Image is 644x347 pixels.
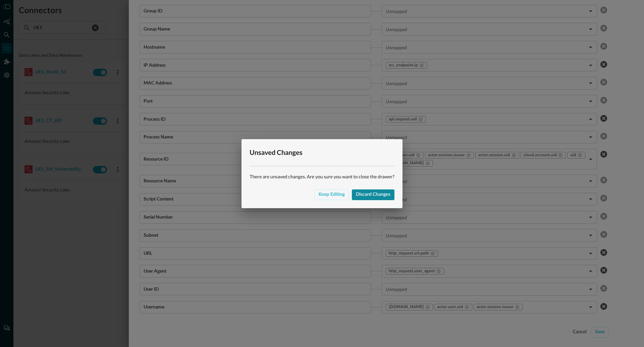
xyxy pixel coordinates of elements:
button: Discard changes [352,189,394,200]
h2: Unsaved Changes [241,139,402,166]
div: Keep editing [319,190,345,199]
div: Discard changes [356,190,390,199]
p: There are unsaved changes. Are you sure you want to close the drawer? [250,173,394,180]
button: Keep editing [314,189,349,200]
